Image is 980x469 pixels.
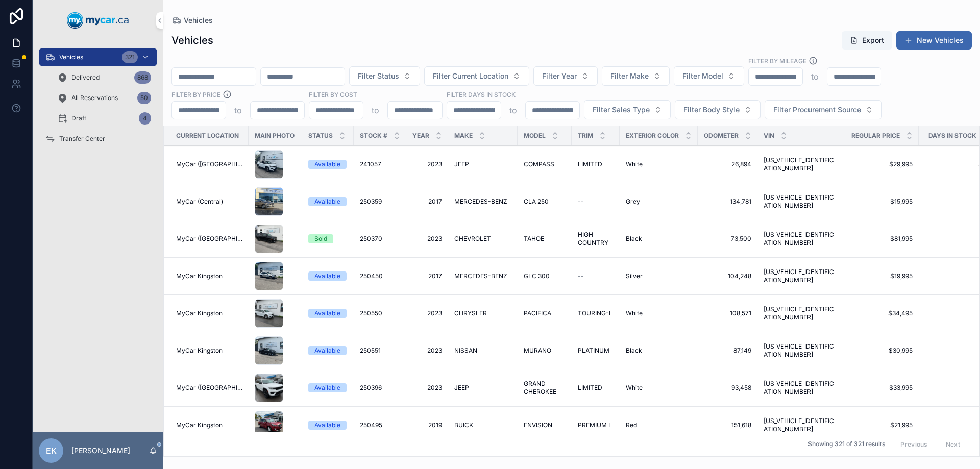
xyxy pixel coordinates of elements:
[626,160,692,168] a: White
[524,309,551,317] span: PACIFICA
[71,73,100,82] span: Delivered
[255,132,295,140] span: Main Photo
[704,309,751,317] a: 108,571
[234,104,242,116] p: to
[524,132,546,140] span: Model
[184,15,213,26] span: Vehicles
[578,198,584,206] span: --
[176,309,223,317] span: MyCar Kingston
[626,160,643,168] span: White
[626,272,643,280] span: Silver
[33,41,163,161] div: scrollable content
[848,160,913,168] span: $29,995
[454,309,511,317] a: CHRYSLER
[314,346,340,355] div: Available
[412,309,442,317] span: 2023
[524,347,566,355] a: MURANO
[309,90,357,99] label: FILTER BY COST
[67,12,129,29] img: App logo
[314,383,340,392] div: Available
[176,309,242,317] a: MyCar Kingston
[683,105,740,115] span: Filter Body Style
[704,235,751,243] a: 73,500
[71,114,86,122] span: Draft
[412,421,442,429] a: 2019
[308,421,348,430] a: Available
[524,160,554,168] span: COMPASS
[314,271,340,281] div: Available
[360,421,382,429] span: 250495
[626,309,643,317] span: White
[360,309,400,317] a: 250550
[524,198,566,206] a: CLA 250
[176,272,242,280] a: MyCar Kingston
[704,384,751,392] a: 93,458
[308,160,348,169] a: Available
[578,272,584,280] span: --
[764,132,774,140] span: VIN
[176,421,223,429] span: MyCar Kingston
[764,380,836,396] span: [US_VEHICLE_IDENTIFICATION_NUMBER]
[360,347,400,355] a: 250551
[524,347,551,355] span: MURANO
[454,347,477,355] span: NISSAN
[349,66,420,86] button: Select Button
[59,135,105,143] span: Transfer Center
[602,66,670,86] button: Select Button
[764,305,836,322] span: [US_VEHICLE_IDENTIFICATION_NUMBER]
[764,156,836,172] a: [US_VEHICLE_IDENTIFICATION_NUMBER]
[578,198,614,206] a: --
[524,380,566,396] span: GRAND CHEROKEE
[848,235,913,243] a: $81,995
[176,272,223,280] span: MyCar Kingston
[542,71,577,81] span: Filter Year
[578,384,614,392] a: LIMITED
[808,440,885,449] span: Showing 321 of 321 results
[412,235,442,243] span: 2023
[39,130,157,148] a: Transfer Center
[412,384,442,392] span: 2023
[848,272,913,280] span: $19,995
[59,53,83,61] span: Vehicles
[626,132,679,140] span: Exterior Color
[848,421,913,429] a: $21,995
[360,347,381,355] span: 250551
[578,347,614,355] a: PLATINUM
[176,421,242,429] a: MyCar Kingston
[524,235,544,243] span: TAHOE
[51,68,157,87] a: Delivered868
[314,160,340,169] div: Available
[626,384,692,392] a: White
[176,198,223,206] span: MyCar (Central)
[626,421,637,429] span: Red
[848,198,913,206] a: $15,995
[454,421,473,429] span: BUICK
[139,112,151,125] div: 4
[704,421,751,429] span: 151,618
[610,71,649,81] span: Filter Make
[360,384,382,392] span: 250396
[171,15,213,26] a: Vehicles
[360,160,400,168] a: 241057
[682,71,723,81] span: Filter Model
[412,198,442,206] a: 2017
[764,193,836,210] a: [US_VEHICLE_IDENTIFICATION_NUMBER]
[626,347,692,355] a: Black
[39,48,157,66] a: Vehicles321
[454,235,491,243] span: CHEVROLET
[454,132,473,140] span: Make
[360,235,400,243] a: 250370
[314,421,340,430] div: Available
[704,132,739,140] span: Odometer
[412,347,442,355] a: 2023
[360,309,382,317] span: 250550
[71,446,130,456] p: [PERSON_NAME]
[71,94,118,102] span: All Reservations
[764,268,836,284] a: [US_VEHICLE_IDENTIFICATION_NUMBER]
[308,309,348,318] a: Available
[454,160,469,168] span: JEEP
[447,90,516,99] label: Filter Days In Stock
